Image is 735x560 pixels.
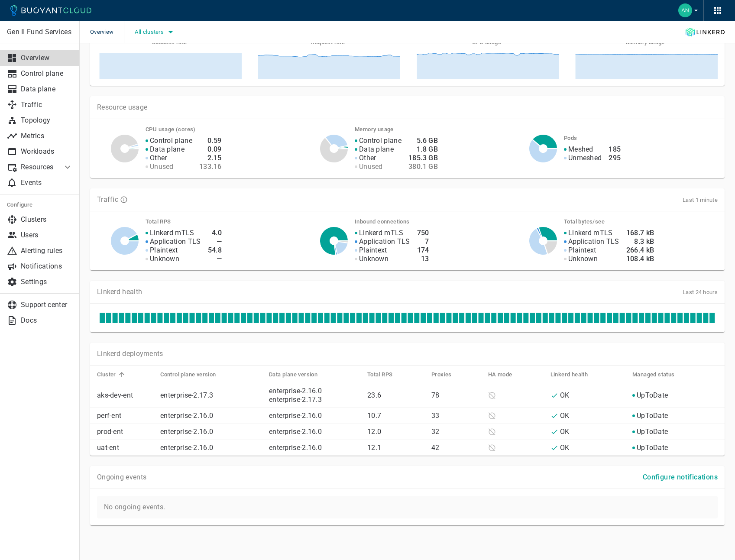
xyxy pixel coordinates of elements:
[609,145,621,154] h4: 185
[97,411,153,420] p: perf-ent
[568,255,598,263] p: Unknown
[269,371,317,378] h5: Data plane version
[568,246,596,255] p: Plaintext
[256,27,400,79] a: 28.2 RPSRequest rate
[632,371,686,379] span: Managed status
[150,237,201,246] p: Application TLS
[150,229,194,237] p: Linkerd mTLS
[367,443,424,452] p: 12.1
[568,237,619,246] p: Application TLS
[97,288,142,296] p: Linkerd health
[269,443,322,452] a: enterprise-2.16.0
[431,371,452,378] h5: Proxies
[160,411,213,420] a: enterprise-2.16.0
[21,54,73,62] p: Overview
[269,371,329,379] span: Data plane version
[7,201,73,208] h5: Configure
[21,147,73,156] p: Workloads
[160,427,213,436] a: enterprise-2.16.0
[21,69,73,78] p: Control plane
[120,196,128,204] svg: TLS data is compiled from traffic seen by Linkerd proxies. RPS and TCP bytes reflect both inbound...
[150,162,174,171] p: Unused
[488,371,512,378] h5: HA mode
[560,391,570,400] p: OK
[90,21,124,43] span: Overview
[359,229,404,237] p: Linkerd mTLS
[639,473,721,481] a: Configure notifications
[199,145,221,154] h4: 0.09
[431,391,481,400] p: 78
[269,387,322,395] a: enterprise-2.16.0
[208,246,222,255] h4: 54.8
[367,371,404,379] span: Total RPS
[359,162,383,171] p: Unused
[208,229,222,237] h4: 4.0
[408,154,438,162] h4: 185.3 GB
[626,229,654,237] h4: 168.7 kB
[560,427,570,436] p: OK
[417,229,429,237] h4: 750
[160,391,213,399] a: enterprise-2.17.3
[431,443,481,452] p: 42
[359,145,394,154] p: Data plane
[21,278,73,286] p: Settings
[550,371,588,378] h5: Linkerd health
[637,443,668,452] p: UpToDate
[21,246,73,255] p: Alerting rules
[21,116,73,125] p: Topology
[97,103,718,112] p: Resource usage
[632,371,675,378] h5: Managed status
[269,427,322,436] a: enterprise-2.16.0
[21,85,73,94] p: Data plane
[199,136,221,145] h4: 0.59
[21,163,55,172] p: Resources
[97,473,146,482] p: Ongoing events
[97,195,118,204] p: Traffic
[150,246,178,255] p: Plaintext
[359,237,410,246] p: Application TLS
[408,136,438,145] h4: 5.6 GB
[568,154,602,162] p: Unmeshed
[359,136,401,145] p: Control plane
[367,411,424,420] p: 10.7
[488,371,524,379] span: HA mode
[573,27,718,79] a: 5.6 GBMemory usage
[408,145,438,154] h4: 1.8 GB
[408,162,438,171] h4: 380.1 GB
[199,162,221,171] h4: 133.16
[208,237,222,246] h4: —
[21,316,73,325] p: Docs
[367,371,393,378] h5: Total RPS
[637,391,668,400] p: UpToDate
[97,427,153,436] p: prod-ent
[150,145,185,154] p: Data plane
[643,473,718,482] h4: Configure notifications
[359,246,387,255] p: Plaintext
[417,255,429,263] h4: 13
[560,443,570,452] p: OK
[367,427,424,436] p: 12.0
[683,289,718,295] span: Last 24 hours
[150,255,179,263] p: Unknown
[414,27,559,79] a: 0.59 coresCPU usage
[160,371,227,379] span: Control plane version
[359,154,376,162] p: Other
[21,132,73,140] p: Metrics
[21,215,73,224] p: Clusters
[367,391,424,400] p: 23.6
[7,28,72,36] p: Gen II Fund Services
[135,26,176,39] button: All clusters
[637,427,668,436] p: UpToDate
[417,246,429,255] h4: 174
[269,395,322,404] a: enterprise-2.17.3
[560,411,570,420] p: OK
[97,371,116,378] h5: Cluster
[626,237,654,246] h4: 8.3 kB
[683,197,718,203] span: Last 1 minute
[160,443,213,452] a: enterprise-2.16.0
[150,154,167,162] p: Other
[135,29,165,36] span: All clusters
[97,391,153,400] p: aks-dev-ent
[678,3,692,17] img: Andres Triana
[626,255,654,263] h4: 108.4 kB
